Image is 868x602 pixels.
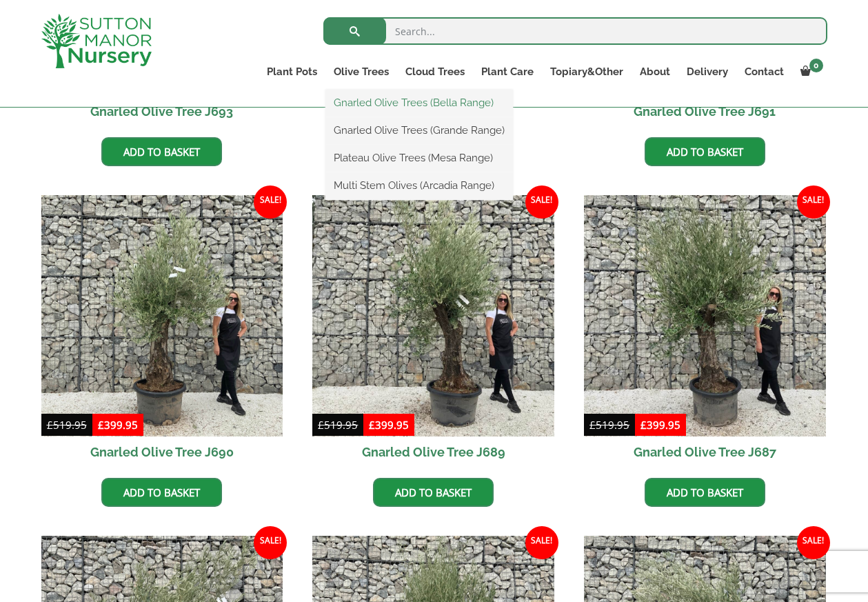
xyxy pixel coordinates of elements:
a: Contact [736,62,792,81]
a: 0 [792,62,827,81]
a: Gnarled Olive Trees (Grande Range) [325,120,513,141]
span: £ [369,418,375,432]
bdi: 519.95 [318,418,358,432]
h2: Gnarled Olive Tree J689 [312,437,554,468]
bdi: 399.95 [98,418,138,432]
h2: Gnarled Olive Tree J693 [41,96,283,127]
a: Olive Trees [325,62,397,81]
span: £ [98,418,104,432]
h2: Gnarled Olive Tree J690 [41,437,283,468]
span: £ [318,418,324,432]
a: Plant Care [473,62,542,81]
a: Cloud Trees [397,62,473,81]
span: Sale! [525,526,558,559]
h2: Gnarled Olive Tree J691 [584,96,826,127]
a: Add to basket: “Gnarled Olive Tree J687” [645,478,765,507]
a: Sale! Gnarled Olive Tree J689 [312,195,554,468]
a: Plateau Olive Trees (Mesa Range) [325,148,513,168]
a: Sale! Gnarled Olive Tree J687 [584,195,826,468]
img: logo [41,14,152,68]
a: Add to basket: “Gnarled Olive Tree J690” [101,478,222,507]
a: Gnarled Olive Trees (Bella Range) [325,92,513,113]
h2: Gnarled Olive Tree J687 [584,437,826,468]
img: Gnarled Olive Tree J690 [41,195,283,437]
input: Search... [323,17,827,45]
span: £ [640,418,647,432]
span: £ [47,418,53,432]
bdi: 519.95 [47,418,87,432]
span: 0 [809,59,823,72]
bdi: 519.95 [589,418,629,432]
span: Sale! [797,185,830,219]
a: Add to basket: “Gnarled Olive Tree J691” [645,137,765,166]
a: Plant Pots [259,62,325,81]
a: Topiary&Other [542,62,632,81]
a: Delivery [678,62,736,81]
span: £ [589,418,596,432]
span: Sale! [797,526,830,559]
a: Add to basket: “Gnarled Olive Tree J693” [101,137,222,166]
a: About [632,62,678,81]
a: Multi Stem Olives (Arcadia Range) [325,175,513,196]
span: Sale! [254,185,287,219]
span: Sale! [525,185,558,219]
a: Sale! Gnarled Olive Tree J690 [41,195,283,468]
bdi: 399.95 [640,418,680,432]
h2: Gnarled Olive Tree J692 [312,96,554,127]
bdi: 399.95 [369,418,409,432]
a: Add to basket: “Gnarled Olive Tree J689” [373,478,494,507]
img: Gnarled Olive Tree J687 [584,195,826,437]
span: Sale! [254,526,287,559]
img: Gnarled Olive Tree J689 [312,195,554,437]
